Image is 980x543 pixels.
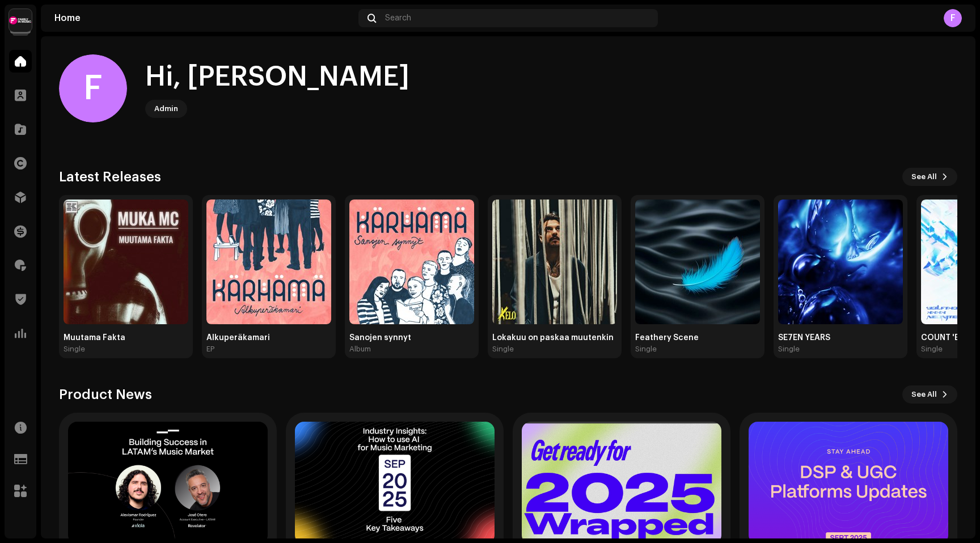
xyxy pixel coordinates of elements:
div: Hi, [PERSON_NAME] [145,59,409,95]
span: Search [385,14,411,23]
div: F [944,9,962,27]
div: Alkuperäkamari [206,333,331,342]
img: bf84e55d-772e-4ca4-bb9c-034f7567708d [635,200,760,324]
span: See All [911,166,937,188]
div: Single [635,345,657,354]
img: 10c6fb94-83d3-43ef-99cf-00189ae95f8c [206,200,331,324]
div: Single [492,345,514,354]
div: SE7EN YEARS [778,333,903,342]
img: 9b2312b3-a040-4633-ac62-31fb7dfc5281 [349,200,474,324]
img: ba434c0e-adff-4f5d-92d2-2f2b5241b264 [9,9,32,32]
div: Single [778,345,800,354]
img: de381ed7-56d3-4c2c-b9f9-c64a81c488ec [492,200,617,324]
span: See All [911,383,937,406]
div: Sanojen synnyt [349,333,474,342]
div: Muutama Fakta [64,333,188,342]
div: EP [206,345,214,354]
img: 512f71a9-50ae-4f69-8f28-7746b255de5c [778,200,903,324]
h3: Latest Releases [59,168,161,186]
div: Single [64,345,85,354]
h3: Product News [59,385,152,404]
div: Home [54,14,354,23]
div: Single [921,345,943,354]
div: Lokakuu on paskaa muutenkin [492,333,617,342]
img: 1d1f58e2-e318-44b7-a497-e7415351120f [64,200,188,324]
button: See All [902,385,957,404]
div: Admin [154,102,178,116]
div: F [59,54,127,122]
button: See All [902,168,957,186]
div: Feathery Scene [635,333,760,342]
div: Album [349,345,371,354]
